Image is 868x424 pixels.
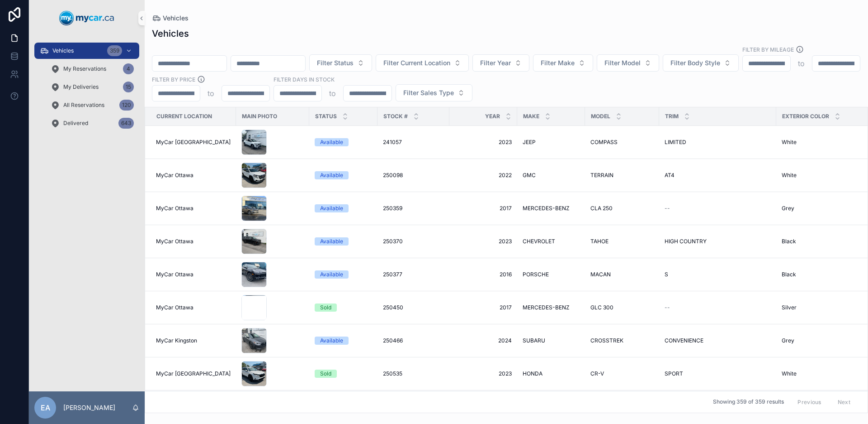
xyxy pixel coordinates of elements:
[590,271,654,278] a: MACAN
[383,205,402,212] span: 250359
[156,172,231,179] a: MyCar Ottawa
[320,270,343,279] div: Available
[541,58,575,67] span: Filter Make
[455,271,512,278] a: 2016
[590,205,613,212] span: CLA 250
[590,304,654,311] a: GLC 300
[742,45,794,53] label: Filter By Mileage
[320,171,343,179] div: Available
[63,120,88,127] span: Delivered
[403,88,454,97] span: Filter Sales Type
[590,271,611,278] span: MACAN
[798,58,805,69] p: to
[455,337,512,344] a: 2024
[63,65,106,72] span: My Reservations
[665,113,679,120] span: Trim
[782,113,829,120] span: Exterior Color
[156,370,231,377] span: MyCar [GEOGRAPHIC_DATA]
[152,14,189,23] a: Vehicles
[782,172,797,179] span: White
[782,205,794,212] span: Grey
[396,84,472,101] button: Select Button
[383,304,403,311] span: 250450
[523,139,580,146] a: JEEP
[329,88,336,99] p: to
[320,304,331,312] div: Sold
[383,370,402,377] span: 250535
[45,79,139,95] a: My Deliveries15
[665,205,670,212] span: --
[315,270,372,279] a: Available
[523,172,536,179] span: GMC
[45,97,139,113] a: All Reservations120
[455,139,512,146] a: 2023
[523,337,545,344] span: SUBARU
[320,138,343,146] div: Available
[665,337,771,344] a: CONVENIENCE
[485,113,500,120] span: Year
[315,138,372,146] a: Available
[591,113,610,120] span: Model
[455,370,512,377] a: 2023
[152,27,189,40] h1: Vehicles
[472,54,529,72] button: Select Button
[523,205,580,212] a: MERCEDES-BENZ
[156,337,197,344] span: MyCar Kingston
[59,11,114,25] img: App logo
[383,172,403,179] span: 250098
[590,238,609,245] span: TAHOE
[383,271,402,278] span: 250377
[315,237,372,246] a: Available
[480,58,511,67] span: Filter Year
[156,304,193,311] span: MyCar Ottawa
[383,337,444,344] a: 250466
[376,54,469,72] button: Select Button
[670,58,720,67] span: Filter Body Style
[156,271,193,278] span: MyCar Ottawa
[782,271,796,278] span: Black
[590,370,654,377] a: CR-V
[383,238,444,245] a: 250370
[63,101,104,109] span: All Reservations
[52,47,74,54] span: Vehicles
[590,337,654,344] a: CROSSTREK
[315,304,372,312] a: Sold
[156,139,231,146] a: MyCar [GEOGRAPHIC_DATA]
[455,238,512,245] a: 2023
[590,139,654,146] a: COMPASS
[383,238,403,245] span: 250370
[523,370,580,377] a: HONDA
[41,402,50,413] span: EA
[45,115,139,131] a: Delivered643
[665,139,686,146] span: LIMITED
[383,337,403,344] span: 250466
[107,45,122,56] div: 359
[317,58,354,67] span: Filter Status
[665,238,707,245] span: HIGH COUNTRY
[156,271,231,278] a: MyCar Ottawa
[665,205,771,212] a: --
[782,370,797,377] span: White
[782,337,794,344] span: Grey
[119,100,134,111] div: 120
[156,238,193,245] span: MyCar Ottawa
[782,304,797,311] span: Silver
[315,171,372,179] a: Available
[315,337,372,345] a: Available
[665,238,771,245] a: HIGH COUNTRY
[523,113,539,120] span: Make
[455,172,512,179] a: 2022
[523,304,570,311] span: MERCEDES-BENZ
[665,172,771,179] a: AT4
[315,113,337,120] span: Status
[383,370,444,377] a: 250535
[383,58,450,67] span: Filter Current Location
[383,172,444,179] a: 250098
[208,88,214,99] p: to
[383,271,444,278] a: 250377
[29,36,145,143] div: scrollable content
